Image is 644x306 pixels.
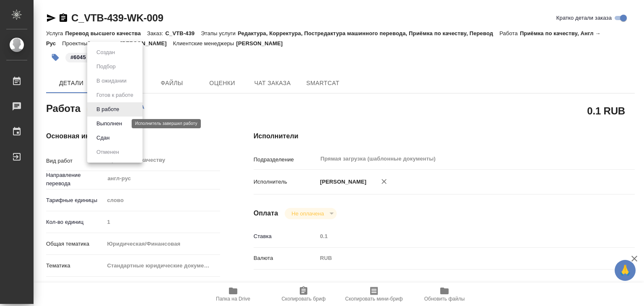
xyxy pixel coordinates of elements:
button: Создан [94,48,117,57]
button: В ожидании [94,76,129,86]
button: Сдан [94,133,112,143]
button: Подбор [94,62,118,71]
button: В работе [94,105,122,114]
button: Отменен [94,148,122,157]
button: Готов к работе [94,91,136,100]
button: Выполнен [94,119,125,128]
